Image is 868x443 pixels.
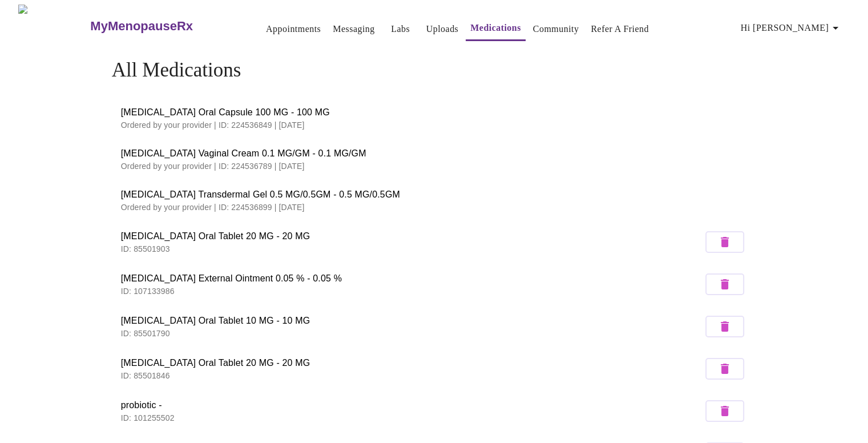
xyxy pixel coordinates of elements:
a: Appointments [266,21,321,37]
p: Ordered by your provider | ID: 224536899 | [DATE] [121,202,748,213]
button: Medications [466,17,526,41]
h4: All Medications [112,59,757,82]
span: [MEDICAL_DATA] Oral Capsule 100 MG - 100 MG [121,106,748,119]
h3: MyMenopauseRx [90,19,193,34]
button: Uploads [422,18,463,41]
p: Ordered by your provider | ID: 224536789 | [DATE] [121,160,748,172]
a: Uploads [426,21,459,37]
span: [MEDICAL_DATA] Vaginal Cream 0.1 MG/GM - 0.1 MG/GM [121,147,748,160]
span: [MEDICAL_DATA] Transdermal Gel 0.5 MG/0.5GM - 0.5 MG/0.5GM [121,188,748,202]
button: Hi [PERSON_NAME] [736,17,847,39]
a: Messaging [333,21,374,37]
button: Appointments [261,18,325,41]
button: Community [528,18,584,41]
button: Refer a Friend [586,18,653,41]
a: Medications [470,20,521,36]
span: [MEDICAL_DATA] Oral Tablet 20 MG - 20 MG [121,356,703,370]
p: ID: 107133986 [121,285,703,297]
a: Refer a Friend [591,21,649,37]
button: Messaging [328,18,379,41]
span: [MEDICAL_DATA] Oral Tablet 10 MG - 10 MG [121,314,703,328]
p: Ordered by your provider | ID: 224536849 | [DATE] [121,119,748,131]
img: MyMenopauseRx Logo [18,5,89,47]
p: ID: 85501846 [121,370,703,381]
p: ID: 101255502 [121,412,703,424]
a: Labs [391,21,410,37]
span: Hi [PERSON_NAME] [741,20,842,36]
button: Labs [382,18,419,41]
span: [MEDICAL_DATA] External Ointment 0.05 % - 0.05 % [121,272,703,285]
p: ID: 85501790 [121,328,703,339]
span: [MEDICAL_DATA] Oral Tablet 20 MG - 20 MG [121,229,703,243]
span: probiotic - [121,398,703,412]
a: MyMenopauseRx [89,6,239,46]
a: Community [533,21,579,37]
p: ID: 85501903 [121,243,703,255]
